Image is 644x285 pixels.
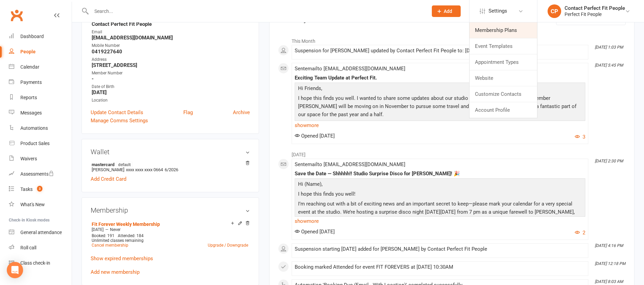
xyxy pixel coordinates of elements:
[9,29,72,44] a: Dashboard
[432,5,461,17] button: Add
[20,95,37,100] div: Reports
[565,5,625,11] div: Contact Perfect Fit People
[296,190,584,200] p: I hope this finds you well!
[90,227,250,232] div: —
[92,233,114,238] span: Booked: 191
[91,269,140,275] a: Add new membership
[296,200,584,242] p: I’m reaching out with a bit of exciting news and an important secret to keep—please mark your cal...
[208,243,248,248] a: Upgrade / Downgrade
[470,22,537,38] a: Membership Plans
[295,246,585,252] div: Suspension starting [DATE] added for [PERSON_NAME] by Contact Perfect Fit People
[470,70,537,86] a: Website
[20,245,36,250] div: Roll call
[470,102,537,118] a: Account Profile
[565,11,625,17] div: Perfect Fit People
[470,38,537,54] a: Event Templates
[20,156,37,161] div: Waivers
[20,141,50,146] div: Product Sales
[92,243,128,248] a: Cancel membership
[548,4,561,18] div: CP
[91,255,153,262] a: Show expired memberships
[470,54,537,70] a: Appointment Types
[470,86,537,102] a: Customize Contacts
[110,227,121,232] span: Never
[7,262,23,278] div: Open Intercom Messenger
[9,151,72,166] a: Waivers
[9,44,72,59] a: People
[20,64,39,70] div: Calendar
[295,229,335,235] span: Opened [DATE]
[595,243,623,248] i: [DATE] 4:16 PM
[444,8,452,14] span: Add
[9,136,72,151] a: Product Sales
[9,90,72,105] a: Reports
[9,182,72,197] a: Tasks 3
[8,7,25,24] a: Clubworx
[20,125,48,131] div: Automations
[20,260,50,266] div: Class check-in
[20,110,42,115] div: Messages
[575,229,585,237] button: 2
[9,75,72,90] a: Payments
[295,264,585,270] div: Booking marked Attended for event FIT FOREVERS at [DATE] 10:30AM
[295,216,585,226] a: show more
[489,3,507,19] span: Settings
[595,261,625,266] i: [DATE] 12:18 PM
[20,171,54,177] div: Assessments
[91,207,250,214] h3: Membership
[9,166,72,182] a: Assessments
[118,233,144,238] span: Attended: 184
[92,238,144,243] span: Unlimited classes remaining
[9,197,72,212] a: What's New
[92,227,104,232] span: [DATE]
[20,186,33,192] div: Tasks
[20,202,45,207] div: What's New
[92,221,160,227] a: Fit Forever Weekly Membership
[9,121,72,136] a: Automations
[9,225,72,240] a: General attendance kiosk mode
[595,279,623,284] i: [DATE] 8:03 AM
[296,180,584,190] p: Hi (Name),
[20,79,42,85] div: Payments
[9,255,72,271] a: Class kiosk mode
[20,49,36,54] div: People
[9,105,72,121] a: Messages
[37,186,42,192] span: 3
[9,59,72,75] a: Calendar
[89,6,423,16] input: Search...
[20,34,44,39] div: Dashboard
[9,240,72,255] a: Roll call
[20,230,62,235] div: General attendance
